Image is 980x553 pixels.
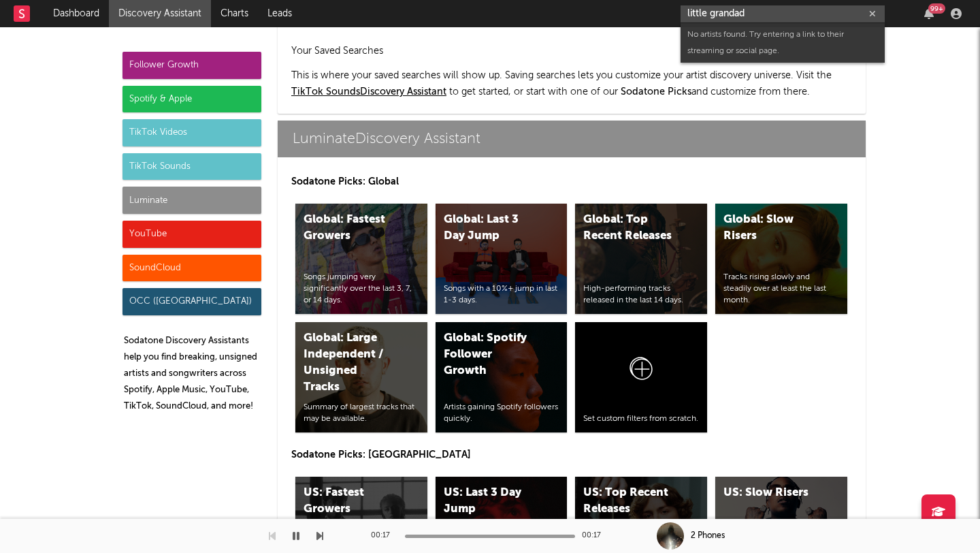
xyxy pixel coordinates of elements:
[723,485,816,501] div: US: Slow Risers
[582,528,609,544] div: 00:17
[575,322,707,432] a: Set custom filters from scratch.
[304,272,419,306] div: Songs jumping very significantly over the last 3, 7, or 14 days.
[122,221,261,248] div: YouTube
[291,43,852,59] h2: Your Saved Searches
[291,87,446,97] a: TikTok SoundsDiscovery Assistant
[723,212,816,244] div: Global: Slow Risers
[924,8,934,19] button: 99+
[715,204,847,314] a: Global: Slow RisersTracks rising slowly and steadily over at least the last month.
[583,212,676,244] div: Global: Top Recent Releases
[278,121,866,157] a: LuminateDiscovery Assistant
[436,322,568,432] a: Global: Spotify Follower GrowthArtists gaining Spotify followers quickly.
[723,272,839,306] div: Tracks rising slowly and steadily over at least the last month.
[122,52,261,79] div: Follower Growth
[444,402,559,425] div: Artists gaining Spotify followers quickly.
[583,485,676,518] div: US: Top Recent Releases
[575,204,707,314] a: Global: Top Recent ReleasesHigh-performing tracks released in the last 14 days.
[304,212,396,244] div: Global: Fastest Growers
[681,23,885,63] div: No artists found. Try entering a link to their streaming or social page.
[444,485,536,518] div: US: Last 3 Day Jump
[304,330,396,396] div: Global: Large Independent / Unsigned Tracks
[122,119,261,146] div: TikTok Videos
[291,447,852,463] p: Sodatone Picks: [GEOGRAPHIC_DATA]
[122,288,261,315] div: OCC ([GEOGRAPHIC_DATA])
[691,530,725,542] div: 2 Phones
[371,528,398,544] div: 00:17
[436,204,568,314] a: Global: Last 3 Day JumpSongs with a 10%+ jump in last 1-3 days.
[291,67,852,100] p: This is where your saved searches will show up. Saving searches lets you customize your artist di...
[444,330,536,379] div: Global: Spotify Follower Growth
[304,485,396,518] div: US: Fastest Growers
[444,212,536,244] div: Global: Last 3 Day Jump
[295,204,427,314] a: Global: Fastest GrowersSongs jumping very significantly over the last 3, 7, or 14 days.
[583,413,699,425] div: Set custom filters from scratch.
[304,402,419,425] div: Summary of largest tracks that may be available.
[444,283,559,306] div: Songs with a 10%+ jump in last 1-3 days.
[681,5,885,22] input: Search for artists
[122,187,261,214] div: Luminate
[621,87,691,97] span: Sodatone Picks
[928,3,945,14] div: 99 +
[583,283,699,306] div: High-performing tracks released in the last 14 days.
[295,322,427,432] a: Global: Large Independent / Unsigned TracksSummary of largest tracks that may be available.
[122,86,261,113] div: Spotify & Apple
[122,255,261,282] div: SoundCloud
[122,153,261,180] div: TikTok Sounds
[124,333,261,415] p: Sodatone Discovery Assistants help you find breaking, unsigned artists and songwriters across Spo...
[291,174,852,190] p: Sodatone Picks: Global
